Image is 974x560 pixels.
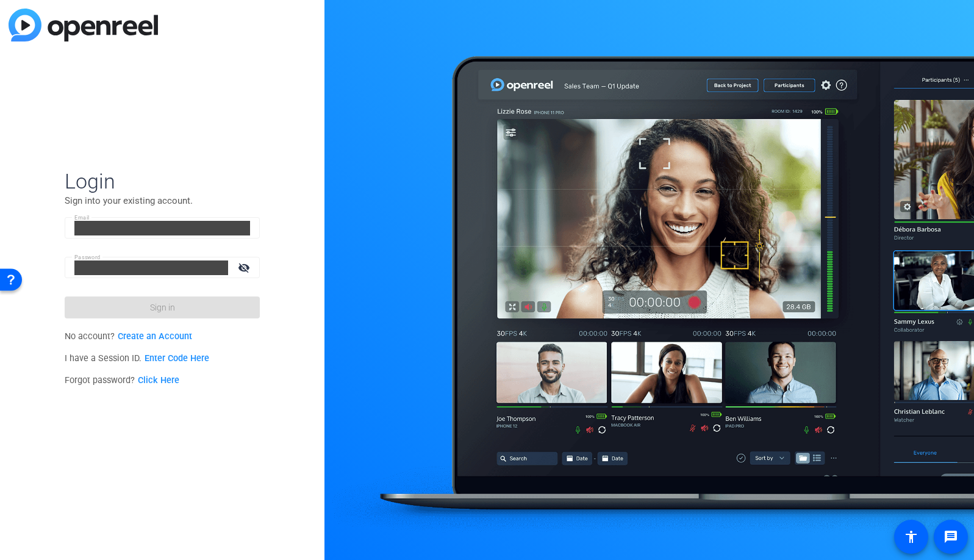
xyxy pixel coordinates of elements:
[231,259,260,276] mat-icon: visibility_off
[74,214,90,221] mat-label: Email
[65,331,192,342] span: No account?
[74,221,250,235] input: Enter Email Address
[74,254,101,260] mat-label: Password
[65,375,179,386] span: Forgot password?
[904,529,918,544] mat-icon: accessibility
[65,353,209,364] span: I have a Session ID.
[9,9,158,41] img: blue-gradient.svg
[65,194,260,207] p: Sign into your existing account.
[138,375,179,386] a: Click Here
[118,331,192,342] a: Create an Account
[65,168,260,194] span: Login
[944,529,958,544] mat-icon: message
[145,353,209,364] a: Enter Code Here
